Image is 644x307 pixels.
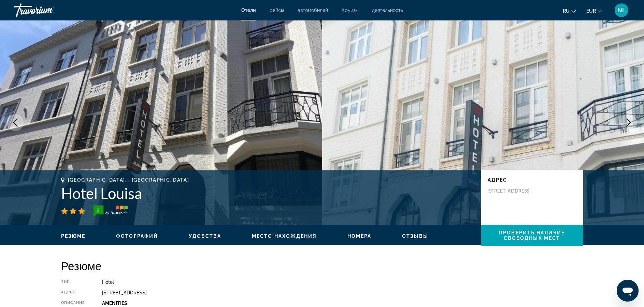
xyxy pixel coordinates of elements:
[347,233,372,239] span: Номера
[372,7,403,13] a: деятельность
[613,3,630,17] button: User Menu
[61,233,86,239] button: Резюме
[563,8,570,14] span: ru
[61,259,583,273] h2: Резюме
[617,280,639,302] iframe: Кнопка запуска окна обмена сообщениями
[347,233,372,239] button: Номера
[61,290,85,295] div: адрес
[488,177,576,183] p: адрес
[68,177,189,183] span: [GEOGRAPHIC_DATA], , [GEOGRAPHIC_DATA]
[14,1,82,19] a: Travorium
[94,205,128,216] img: trustyou-badge-hor.svg
[189,233,221,239] span: Удобства
[586,6,602,16] button: Change currency
[499,230,565,241] span: Проверить наличие свободных мест
[61,184,474,202] h1: Hotel Louisa
[7,114,24,131] button: Previous image
[617,7,626,14] span: NL
[402,233,428,239] span: Отзывы
[252,233,317,239] button: Место нахождения
[620,114,637,131] button: Next image
[91,206,105,214] div: 4
[116,233,158,239] button: Фотографий
[402,233,428,239] button: Отзывы
[116,233,158,239] span: Фотографий
[586,8,596,14] span: EUR
[481,225,583,246] button: Проверить наличие свободных мест
[563,6,576,16] button: Change language
[102,290,583,295] div: [STREET_ADDRESS]
[241,7,256,13] a: Отели
[102,301,127,306] b: Amenities
[61,233,86,239] span: Резюме
[298,7,328,13] a: автомобилей
[270,7,284,13] a: рейсы
[61,279,85,285] div: Тип
[252,233,317,239] span: Место нахождения
[488,188,542,194] p: [STREET_ADDRESS]
[189,233,221,239] button: Удобства
[342,7,358,13] a: Круизы
[102,279,583,285] div: Hotel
